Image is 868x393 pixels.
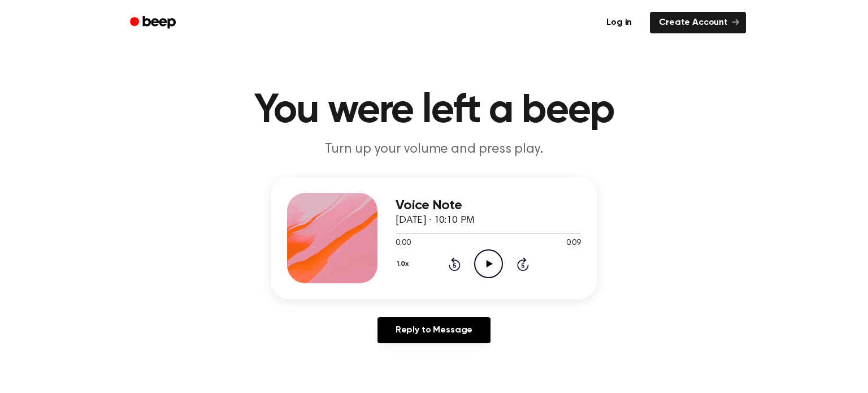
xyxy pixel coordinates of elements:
span: 0:09 [566,237,581,249]
p: Turn up your volume and press play. [217,140,651,159]
a: Create Account [650,12,746,33]
a: Log in [595,10,643,36]
h1: You were left a beep [145,90,723,131]
span: [DATE] · 10:10 PM [396,215,475,226]
a: Beep [122,12,186,34]
h3: Voice Note [396,198,581,213]
button: 1.0x [396,254,413,274]
a: Reply to Message [377,317,491,343]
span: 0:00 [396,237,410,249]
